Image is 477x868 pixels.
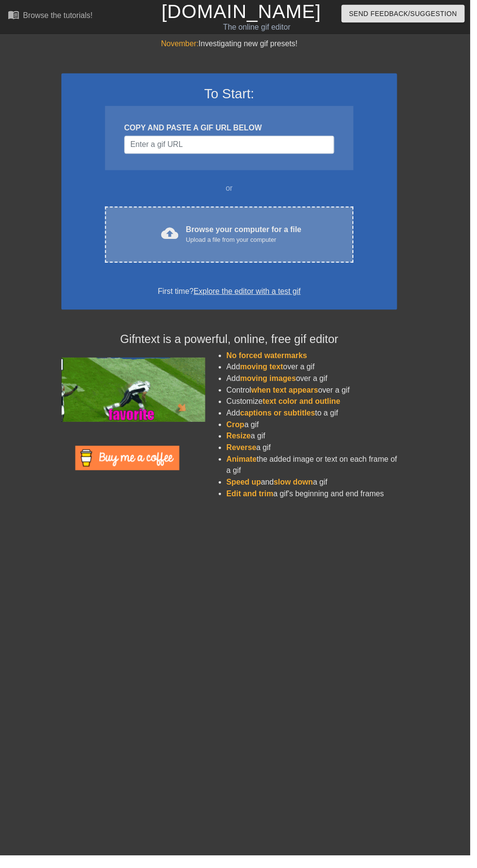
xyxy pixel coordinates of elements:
li: and a gif [230,484,403,495]
li: Add over a gif [230,379,403,390]
span: No forced watermarks [230,357,312,365]
h4: Gifntext is a powerful, online, free gif editor [62,338,403,352]
div: First time? [75,290,390,302]
li: Add to a gif [230,414,403,425]
span: menu_book [8,9,19,21]
li: a gif [230,437,403,449]
div: or [88,185,378,197]
div: COPY AND PASTE A GIF URL BELOW [126,124,339,136]
span: Speed up [230,485,265,493]
div: The online gif editor [164,22,358,34]
input: Username [126,138,339,156]
li: Customize [230,402,403,414]
span: text color and outline [267,403,346,412]
a: Browse the tutorials! [8,9,94,24]
span: Send Feedback/Suggestion [354,8,464,20]
span: slow down [278,485,318,493]
span: Animate [230,462,260,470]
a: Explore the editor with a test gif [197,291,305,300]
div: Browse the tutorials! [23,12,94,20]
li: a gif's beginning and end frames [230,495,403,507]
span: moving text [244,368,288,377]
div: Browse your computer for a file [189,227,306,249]
div: Investigating new gif presets! [62,38,403,50]
span: Resize [230,438,255,447]
span: Edit and trim [230,497,277,505]
img: football_small.gif [62,363,208,428]
li: Control over a gif [230,390,403,402]
span: Reverse [230,450,260,458]
span: November: [164,40,202,48]
span: captions or subtitles [244,415,320,423]
li: a gif [230,425,403,437]
button: Send Feedback/Suggestion [347,5,472,23]
span: Crop [230,427,248,435]
img: Buy Me A Coffee [76,452,182,477]
span: cloud_upload [164,228,181,246]
li: Add over a gif [230,367,403,379]
li: the added image or text on each frame of a gif [230,460,403,484]
a: [DOMAIN_NAME] [164,1,326,22]
h3: To Start: [75,87,390,104]
span: when text appears [255,392,323,400]
span: moving images [244,380,300,388]
div: Upload a file from your computer [189,239,306,249]
li: a gif [230,449,403,460]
